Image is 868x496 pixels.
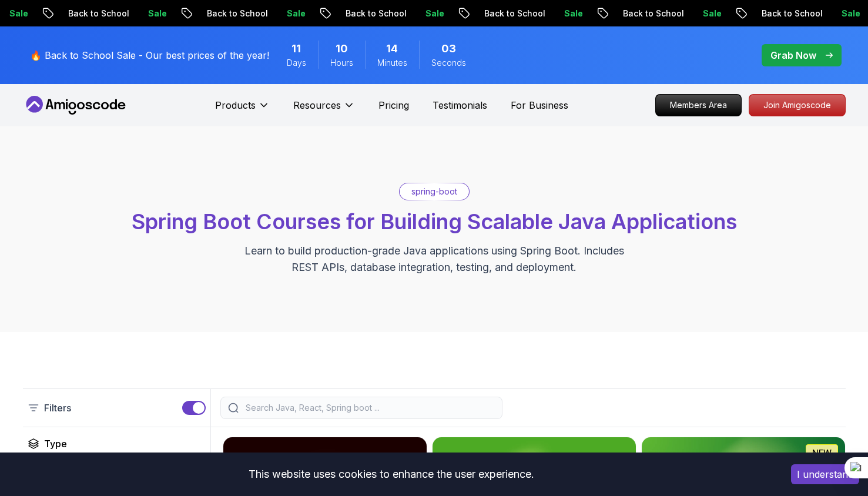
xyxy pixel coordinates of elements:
[243,402,495,414] input: Search Java, React, Spring boot ...
[287,57,306,69] span: Days
[511,98,568,112] a: For Business
[441,41,456,57] span: 3 Seconds
[293,98,355,122] button: Resources
[336,8,416,19] p: Back to School
[44,401,71,415] p: Filters
[693,8,731,19] p: Sale
[752,8,832,19] p: Back to School
[770,48,816,62] p: Grab Now
[812,447,832,459] p: NEW
[378,98,409,112] a: Pricing
[30,48,269,62] p: 🔥 Back to School Sale - Our best prices of the year!
[655,94,742,116] a: Members Area
[416,8,454,19] p: Sale
[555,8,592,19] p: Sale
[277,8,315,19] p: Sale
[411,186,457,197] p: spring-boot
[656,95,741,116] p: Members Area
[749,95,845,116] p: Join Amigoscode
[59,8,139,19] p: Back to School
[614,8,693,19] p: Back to School
[386,41,398,57] span: 14 Minutes
[291,41,301,57] span: 11 Days
[132,209,737,234] span: Spring Boot Courses for Building Scalable Java Applications
[431,57,466,69] span: Seconds
[330,57,353,69] span: Hours
[139,8,176,19] p: Sale
[197,8,277,19] p: Back to School
[377,57,407,69] span: Minutes
[475,8,555,19] p: Back to School
[791,464,859,484] button: Accept cookies
[336,41,348,57] span: 10 Hours
[749,94,846,116] a: Join Amigoscode
[44,437,67,451] h2: Type
[433,98,487,112] a: Testimonials
[293,98,341,112] p: Resources
[237,243,632,276] p: Learn to build production-grade Java applications using Spring Boot. Includes REST APIs, database...
[215,98,270,122] button: Products
[9,461,773,487] div: This website uses cookies to enhance the user experience.
[215,98,256,112] p: Products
